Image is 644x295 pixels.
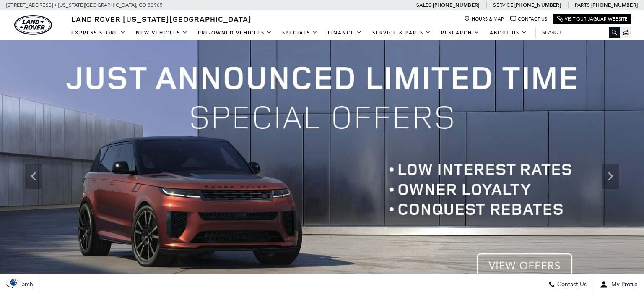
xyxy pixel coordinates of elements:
div: Next [602,164,619,189]
a: Pre-Owned Vehicles [193,26,277,40]
a: Finance [323,26,367,40]
a: Research [436,26,485,40]
section: Click to Open Cookie Consent Modal [4,278,23,287]
a: About Us [485,26,532,40]
nav: Main Navigation [66,26,532,40]
img: Opt-Out Icon [4,278,23,287]
span: Sales [416,2,431,8]
a: [STREET_ADDRESS] • [US_STATE][GEOGRAPHIC_DATA], CO 80905 [6,2,163,8]
a: Service & Parts [367,26,436,40]
input: Search [536,27,620,37]
img: Land Rover [14,15,52,35]
a: Hours & Map [464,16,504,22]
a: Land Rover [US_STATE][GEOGRAPHIC_DATA] [66,14,257,24]
span: Land Rover [US_STATE][GEOGRAPHIC_DATA] [71,14,252,24]
span: Contact Us [555,281,587,288]
a: [PHONE_NUMBER] [433,2,479,8]
a: [PHONE_NUMBER] [514,2,561,8]
span: My Profile [608,281,638,288]
a: land-rover [14,15,52,35]
span: Parts [575,2,590,8]
a: New Vehicles [131,26,193,40]
a: Contact Us [510,16,547,22]
a: Visit Our Jaguar Website [557,16,628,22]
a: EXPRESS STORE [66,26,131,40]
a: Specials [277,26,323,40]
div: Previous [25,164,42,189]
span: Service [493,2,513,8]
a: [PHONE_NUMBER] [591,2,638,8]
button: Open user profile menu [593,274,644,295]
